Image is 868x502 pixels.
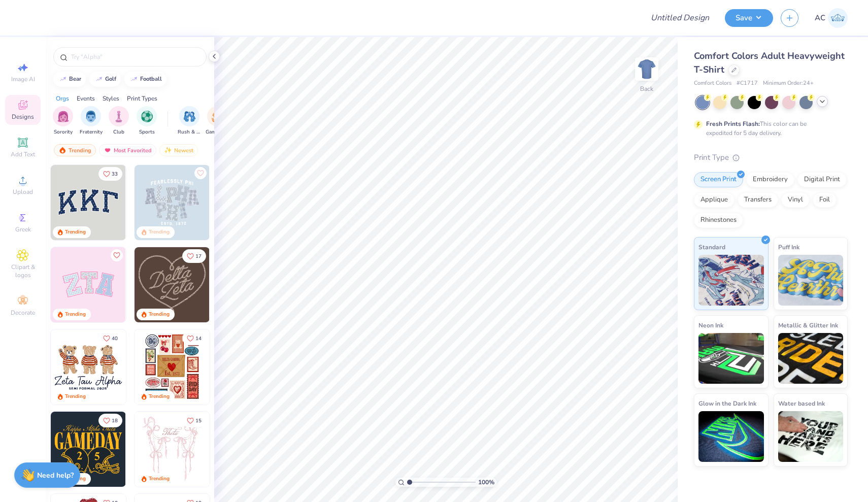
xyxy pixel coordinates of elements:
span: Rush & Bid [178,128,201,136]
span: Game Day [206,128,229,136]
img: Newest.gif [164,147,172,154]
span: AC [815,12,825,24]
img: Sports Image [141,111,153,122]
div: Trending [65,311,86,318]
img: 83dda5b0-2158-48ca-832c-f6b4ef4c4536 [135,412,210,487]
span: 15 [195,418,202,423]
div: bear [69,76,81,82]
div: filter for Fraternity [80,106,103,136]
span: Metallic & Glitter Ink [778,320,838,330]
div: Most Favorited [99,144,156,156]
div: Events [77,94,95,103]
img: Neon Ink [698,333,764,384]
img: most_fav.gif [104,147,112,154]
span: Neon Ink [698,320,723,330]
span: 33 [112,172,118,177]
img: Metallic & Glitter Ink [778,333,844,384]
span: # C1717 [737,79,758,88]
img: b8819b5f-dd70-42f8-b218-32dd770f7b03 [51,412,126,487]
span: 17 [195,254,202,259]
div: Applique [694,192,735,208]
img: Back [637,59,657,79]
img: b0e5e834-c177-467b-9309-b33acdc40f03 [209,329,284,405]
button: Like [182,331,206,345]
div: Print Type [694,152,848,163]
button: golf [89,72,121,87]
img: ead2b24a-117b-4488-9b34-c08fd5176a7b [209,247,284,322]
div: football [140,76,162,82]
span: 14 [195,336,202,341]
span: Add Text [11,150,35,158]
button: filter button [206,106,229,136]
button: filter button [109,106,129,136]
div: filter for Sports [137,106,157,136]
img: 2b704b5a-84f6-4980-8295-53d958423ff9 [125,412,201,487]
span: Upload [13,188,33,196]
input: Untitled Design [643,8,717,28]
div: Trending [149,311,170,318]
img: 5ee11766-d822-42f5-ad4e-763472bf8dcf [125,247,201,322]
span: Clipart & logos [5,263,41,279]
img: Sorority Image [57,111,69,122]
img: edfb13fc-0e43-44eb-bea2-bf7fc0dd67f9 [125,165,201,240]
div: Trending [149,228,170,236]
img: Game Day Image [212,111,223,122]
div: filter for Rush & Bid [178,106,201,136]
img: trending.gif [58,147,66,154]
button: Save [725,9,773,27]
button: bear [53,72,86,87]
input: Try "Alpha" [70,52,200,62]
img: Fraternity Image [85,111,96,122]
button: Like [98,167,122,181]
span: Water based Ink [778,398,825,409]
div: filter for Club [109,106,129,136]
div: Print Types [127,94,157,103]
div: Back [640,84,653,93]
img: a3be6b59-b000-4a72-aad0-0c575b892a6b [51,329,126,405]
div: Trending [149,475,170,483]
div: filter for Game Day [206,106,229,136]
div: Rhinestones [694,213,743,228]
div: This color can be expedited for 5 day delivery. [706,119,831,138]
span: Fraternity [80,128,103,136]
button: Like [111,249,123,261]
div: Digital Print [797,172,847,187]
span: 100 % [478,478,494,487]
img: Water based Ink [778,411,844,462]
span: Puff Ink [778,242,799,252]
div: Trending [149,393,170,400]
img: Puff Ink [778,255,844,306]
img: 6de2c09e-6ade-4b04-8ea6-6dac27e4729e [135,329,210,405]
div: Orgs [56,94,69,103]
img: Ava Campbell [828,8,848,28]
button: filter button [80,106,103,136]
span: Club [113,128,124,136]
span: Sports [139,128,155,136]
img: 12710c6a-dcc0-49ce-8688-7fe8d5f96fe2 [135,247,210,322]
img: Rush & Bid Image [184,111,195,122]
div: Newest [159,144,198,156]
img: trend_line.gif [59,76,67,82]
button: Like [98,331,122,345]
img: 5a4b4175-9e88-49c8-8a23-26d96782ddc6 [135,165,210,240]
button: Like [98,414,122,427]
img: 3b9aba4f-e317-4aa7-a679-c95a879539bd [51,165,126,240]
span: Decorate [11,309,35,317]
img: d12a98c7-f0f7-4345-bf3a-b9f1b718b86e [209,412,284,487]
img: Standard [698,255,764,306]
img: Glow in the Dark Ink [698,411,764,462]
span: Sorority [54,128,73,136]
div: Transfers [738,192,778,208]
div: Styles [103,94,119,103]
span: Image AI [11,75,35,83]
span: Minimum Order: 24 + [763,79,814,88]
button: filter button [178,106,201,136]
button: football [124,72,166,87]
img: trend_line.gif [130,76,138,82]
div: Trending [54,144,96,156]
button: Like [182,414,206,427]
div: golf [105,76,116,82]
span: Comfort Colors Adult Heavyweight T-Shirt [694,50,845,76]
div: Screen Print [694,172,743,187]
span: 40 [112,336,118,341]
